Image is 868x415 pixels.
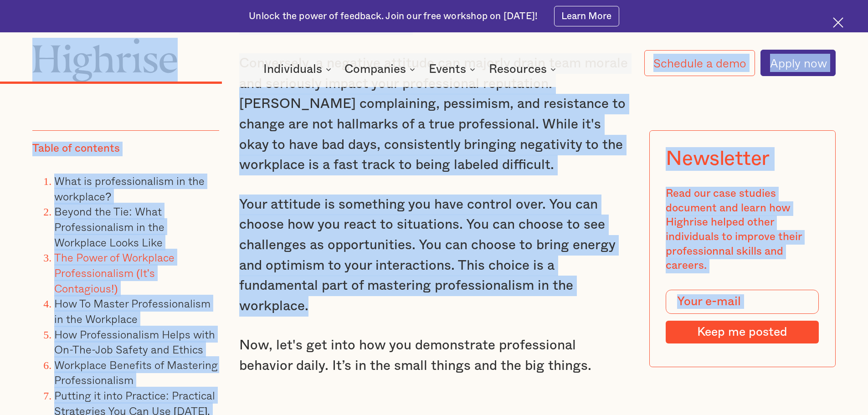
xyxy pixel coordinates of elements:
[54,249,175,296] a: The Power of Workplace Professionalism (It's Contagious!)
[666,321,819,343] input: Keep me posted
[54,356,218,389] a: Workplace Benefits of Mastering Professionalism
[239,335,629,376] p: Now, let's get into how you demonstrate professional behavior daily. It’s in the small things and...
[489,64,559,75] div: Resources
[429,64,478,75] div: Events
[54,295,211,327] a: How To Master Professionalism in the Workplace
[239,53,629,175] p: Conversely, a negative attitude can majorly drain team morale and seriously impact your professio...
[263,64,322,75] div: Individuals
[54,172,205,205] a: What is professionalism in the workplace?
[54,203,164,250] a: Beyond the Tie: What Professionalism in the Workplace Looks Like
[239,195,629,317] p: Your attitude is something you have control over. You can choose how you react to situations. You...
[429,64,466,75] div: Events
[666,187,819,273] div: Read our case studies document and learn how Highrise helped other individuals to improve their p...
[32,38,177,82] img: Highrise logo
[344,64,418,75] div: Companies
[344,64,406,75] div: Companies
[489,64,547,75] div: Resources
[32,142,120,156] div: Table of contents
[666,147,770,170] div: Newsletter
[554,6,619,26] a: Learn More
[666,290,819,343] form: Modal Form
[644,50,755,76] a: Schedule a demo
[666,290,819,314] input: Your e-mail
[263,64,334,75] div: Individuals
[249,10,538,23] div: Unlock the power of feedback. Join our free workshop on [DATE]!
[760,50,836,76] a: Apply now
[54,325,215,358] a: How Professionalism Helps with On-The-Job Safety and Ethics
[833,17,843,28] img: Cross icon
